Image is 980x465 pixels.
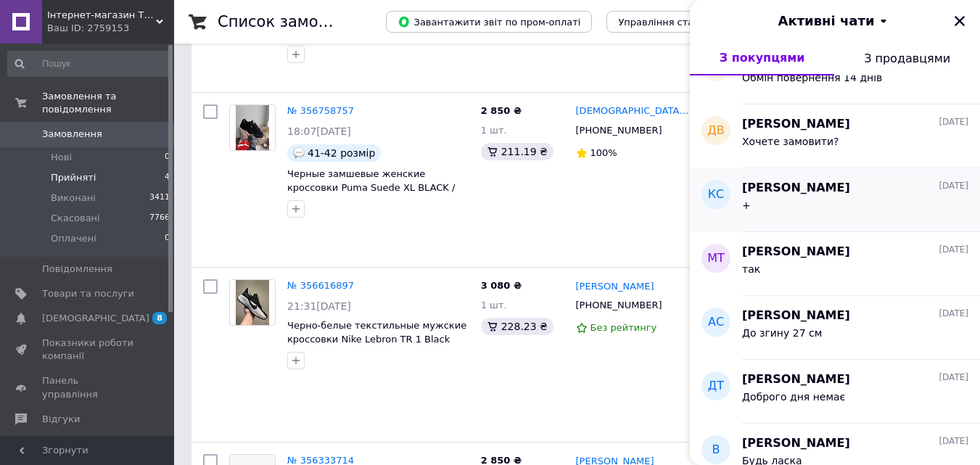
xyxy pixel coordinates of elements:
[742,72,882,83] span: Обмін повернення 14 днів
[42,413,80,426] span: Відгуки
[481,318,553,335] div: 228.23 ₴
[149,212,170,225] span: 7766
[834,41,980,75] button: З продавцями
[308,147,375,159] span: 41-42 розмір
[864,52,950,65] span: З продавцями
[742,136,839,147] span: Хочете замовити?
[51,192,96,205] span: Виконані
[690,360,980,424] button: ДТ[PERSON_NAME][DATE]Доброго дня немає
[165,232,170,245] span: 0
[165,171,170,184] span: 4
[236,280,270,325] img: Фото товару
[47,22,174,35] div: Ваш ID: 2759153
[742,263,760,275] span: так
[42,374,134,400] span: Панель управління
[149,192,170,205] span: 3411
[742,116,850,133] span: [PERSON_NAME]
[287,300,351,312] span: 21:31[DATE]
[707,250,725,267] span: МТ
[51,151,72,164] span: Нові
[293,147,305,159] img: :speech_balloon:
[236,105,270,150] img: Фото товару
[712,442,720,458] span: В
[939,116,968,128] span: [DATE]
[690,168,980,232] button: КС[PERSON_NAME][DATE]+
[481,125,507,136] span: 1 шт.
[398,15,580,28] span: Завантажити звіт по пром-оплаті
[690,296,980,360] button: АС[PERSON_NAME][DATE]До згину 27 см
[730,12,939,30] button: Активні чати
[742,180,850,197] span: [PERSON_NAME]
[576,125,662,136] span: [PHONE_NUMBER]
[229,279,276,326] a: Фото товару
[939,180,968,192] span: [DATE]
[51,232,96,245] span: Оплачені
[7,51,171,77] input: Пошук
[606,11,741,33] button: Управління статусами
[708,186,725,203] span: КС
[939,435,968,448] span: [DATE]
[742,327,822,339] span: До згину 27 см
[690,232,980,296] button: МТ[PERSON_NAME][DATE]так
[720,51,805,65] span: З покупцями
[576,280,654,294] a: [PERSON_NAME]
[218,13,365,30] h1: Список замовлень
[481,300,507,310] span: 1 шт.
[481,105,522,116] span: 2 850 ₴
[42,263,112,276] span: Повідомлення
[742,391,845,403] span: Доброго дня немає
[576,104,691,118] a: [DEMOGRAPHIC_DATA][PERSON_NAME]
[42,287,134,300] span: Товари та послуги
[42,312,149,325] span: [DEMOGRAPHIC_DATA]
[778,12,874,30] span: Активні чати
[287,168,464,206] a: Черные замшевые женские кроссовки Puma Suede XL BLACK / Демисезонные кеды Пума Сьюд ХЛ
[618,17,729,28] span: Управління статусами
[742,371,850,388] span: [PERSON_NAME]
[47,9,156,22] span: Інтернет-магазин TOP KROSS
[708,378,724,395] span: ДТ
[690,41,834,75] button: З покупцями
[481,143,553,160] div: 211.19 ₴
[590,322,657,333] span: Без рейтингу
[229,104,276,151] a: Фото товару
[42,337,134,363] span: Показники роботи компанії
[707,123,724,139] span: ДВ
[742,244,850,260] span: [PERSON_NAME]
[287,105,354,116] a: № 356758757
[42,90,174,116] span: Замовлення та повідомлення
[939,371,968,384] span: [DATE]
[951,12,968,30] button: Закрити
[742,199,751,211] span: +
[939,308,968,320] span: [DATE]
[481,280,522,291] span: 3 080 ₴
[590,147,617,158] span: 100%
[690,104,980,168] button: ДВ[PERSON_NAME][DATE]Хочете замовити?
[708,314,724,331] span: АС
[742,308,850,324] span: [PERSON_NAME]
[386,11,592,33] button: Завантажити звіт по пром-оплаті
[287,125,351,137] span: 18:07[DATE]
[576,300,662,310] span: [PHONE_NUMBER]
[51,212,100,225] span: Скасовані
[51,171,96,184] span: Прийняті
[42,128,102,141] span: Замовлення
[287,280,354,291] a: № 356616897
[742,435,850,452] span: [PERSON_NAME]
[165,151,170,164] span: 0
[152,312,167,324] span: 8
[287,320,468,371] a: Черно-белые текстильные мужские кроссовки Nike Lebron TR 1 Black Grey Демисезонные Найк Леброн ТР 1
[939,244,968,256] span: [DATE]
